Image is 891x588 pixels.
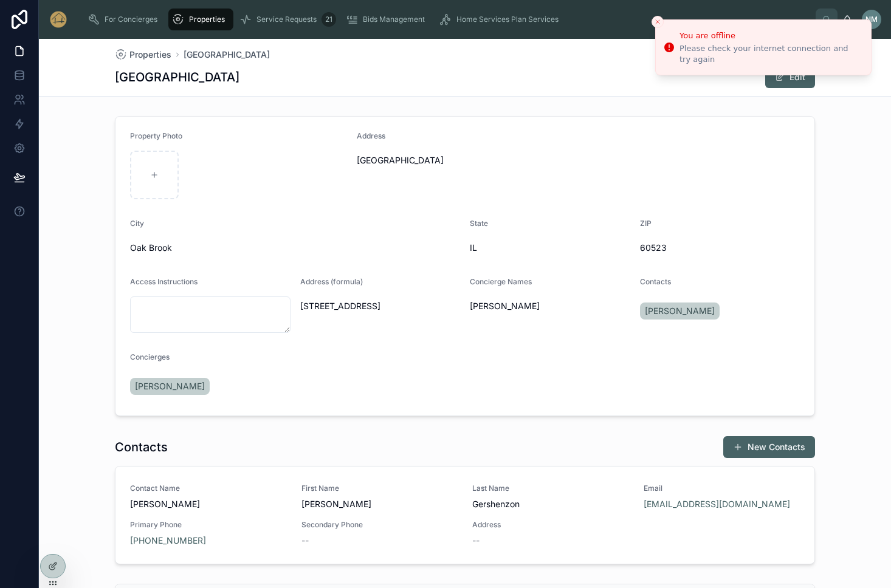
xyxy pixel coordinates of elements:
[301,498,458,510] span: [PERSON_NAME]
[184,49,270,61] a: [GEOGRAPHIC_DATA]
[357,154,687,166] span: [GEOGRAPHIC_DATA]
[640,219,652,228] span: ZIP
[470,219,488,228] span: State
[342,9,433,30] a: Bids Management
[679,43,861,65] div: Please check your internet connection and try again
[301,520,458,530] span: Secondary Phone
[470,242,630,254] span: IL
[300,300,461,312] span: [STREET_ADDRESS]
[436,9,567,30] a: Home Services Plan Services
[645,305,715,317] span: [PERSON_NAME]
[472,535,480,547] span: --
[135,380,205,392] span: [PERSON_NAME]
[189,15,225,24] span: Properties
[129,49,171,61] span: Properties
[470,300,630,312] span: [PERSON_NAME]
[130,535,206,547] a: [PHONE_NUMBER]
[115,69,239,86] h1: [GEOGRAPHIC_DATA]
[49,10,68,29] img: App logo
[472,484,629,493] span: Last Name
[130,484,287,493] span: Contact Name
[765,66,815,88] button: Edit
[115,49,171,61] a: Properties
[130,219,144,228] span: City
[357,131,385,140] span: Address
[644,498,790,510] a: [EMAIL_ADDRESS][DOMAIN_NAME]
[130,378,210,395] a: [PERSON_NAME]
[256,15,317,24] span: Service Requests
[472,498,629,510] span: Gershenzon
[363,15,425,24] span: Bids Management
[865,15,878,24] span: NM
[130,242,460,254] span: Oak Brook
[640,303,720,320] a: [PERSON_NAME]
[130,131,182,140] span: Property Photo
[640,242,800,254] span: 60523
[652,16,664,28] button: Close toast
[130,277,198,286] span: Access Instructions
[723,436,815,458] button: New Contacts
[84,9,166,30] a: For Concierges
[105,15,157,24] span: For Concierges
[115,439,168,456] h1: Contacts
[679,30,861,42] div: You are offline
[168,9,233,30] a: Properties
[470,277,532,286] span: Concierge Names
[115,467,814,564] a: Contact Name[PERSON_NAME]First Name[PERSON_NAME]Last NameGershenzonEmail[EMAIL_ADDRESS][DOMAIN_NA...
[644,484,800,493] span: Email
[640,277,671,286] span: Contacts
[78,6,816,33] div: scrollable content
[130,352,170,361] span: Concierges
[301,484,458,493] span: First Name
[130,520,287,530] span: Primary Phone
[130,498,287,510] span: [PERSON_NAME]
[456,15,559,24] span: Home Services Plan Services
[236,9,340,30] a: Service Requests21
[300,277,363,286] span: Address (formula)
[472,520,629,530] span: Address
[322,12,336,27] div: 21
[301,535,309,547] span: --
